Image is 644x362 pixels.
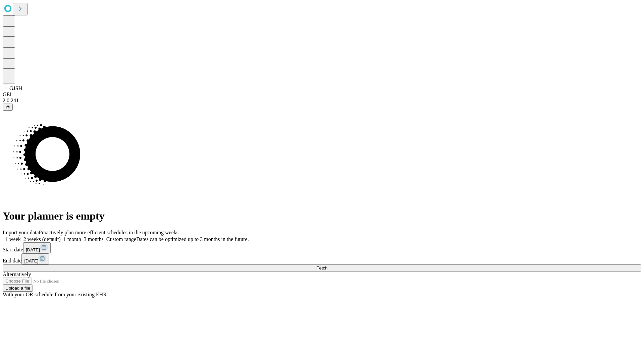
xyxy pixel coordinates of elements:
button: [DATE] [23,242,51,253]
span: 1 month [63,236,81,242]
button: @ [3,104,13,111]
span: Alternatively [3,271,31,277]
span: 3 months [84,236,104,242]
span: Custom range [106,236,136,242]
span: 1 week [5,236,21,242]
span: Import your data [3,230,39,235]
div: GEI [3,92,641,98]
span: Proactively plan more efficient schedules in the upcoming weeks. [39,230,180,235]
span: Dates can be optimized up to 3 months in the future. [136,236,249,242]
button: Fetch [3,264,641,271]
span: @ [5,105,10,110]
span: [DATE] [26,247,40,252]
div: Start date [3,242,641,253]
span: GJSH [9,85,22,91]
div: End date [3,253,641,264]
span: Fetch [316,265,327,270]
div: 2.0.241 [3,98,641,104]
span: 2 weeks (default) [23,236,61,242]
button: Upload a file [3,285,33,292]
button: [DATE] [21,253,49,264]
h1: Your planner is empty [3,210,641,222]
span: With your OR schedule from your existing EHR [3,292,107,297]
span: [DATE] [24,258,38,263]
